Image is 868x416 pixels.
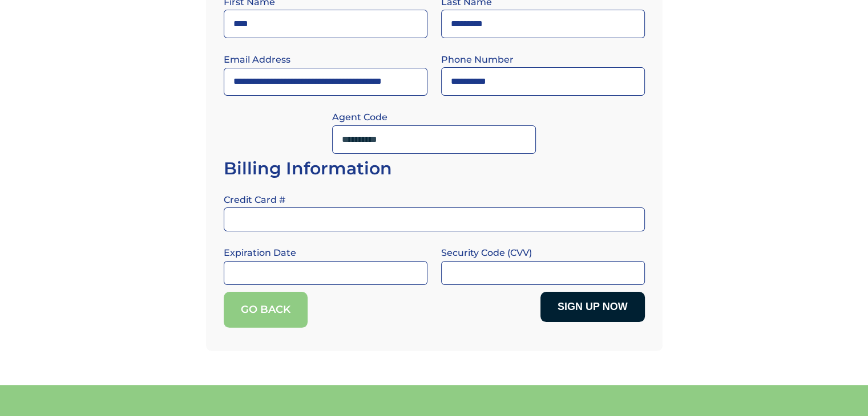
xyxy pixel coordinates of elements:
[224,154,645,183] h3: Billing Information
[224,194,285,205] label: Credit Card #
[224,54,290,65] label: Email Address
[224,292,308,328] a: Go Back
[233,215,635,225] iframe: Secure card number input frame
[540,292,645,322] button: sign up now
[441,247,532,258] label: Security Code (CVV)
[233,268,418,278] iframe: Secure expiration date input frame
[332,112,387,123] label: Agent Code
[441,54,514,65] label: Phone Number
[224,247,296,258] label: Expiration Date
[451,268,635,278] iframe: Secure CVC input frame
